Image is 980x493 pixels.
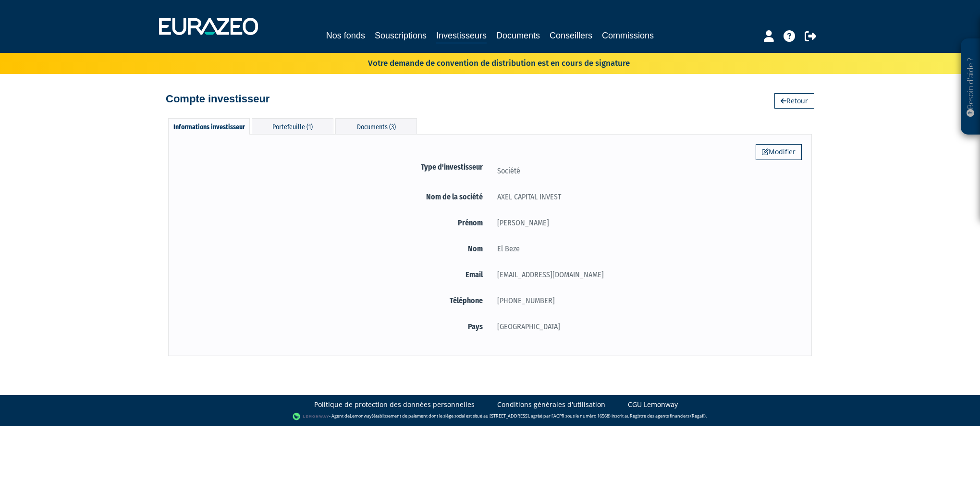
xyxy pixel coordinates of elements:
div: [PHONE_NUMBER] [490,295,802,307]
label: Email [178,269,490,281]
div: - Agent de (établissement de paiement dont le siège social est situé au [STREET_ADDRESS], agréé p... [10,412,970,421]
a: Conseillers [550,29,592,42]
label: Nom [178,243,490,255]
div: [GEOGRAPHIC_DATA] [490,320,802,333]
label: Prénom [178,217,490,229]
label: Type d'investisseur [178,161,490,173]
label: Nom de la société [178,191,490,203]
div: Portefeuille (1) [252,118,333,134]
label: Téléphone [178,295,490,307]
a: Retour [774,93,814,109]
a: Investisseurs [436,29,487,44]
div: [PERSON_NAME] [490,217,802,229]
p: Besoin d'aide ? [965,44,976,130]
div: Informations investisseur [168,118,250,135]
a: Politique de protection des données personnelles [314,400,475,409]
div: AXEL CAPITAL INVEST [490,191,802,203]
div: [EMAIL_ADDRESS][DOMAIN_NAME] [490,269,802,281]
a: Modifier [756,144,802,160]
h4: Compte investisseur [166,93,269,105]
a: Souscriptions [375,29,427,42]
a: CGU Lemonway [628,400,678,409]
a: Nos fonds [326,29,365,42]
a: Lemonway [350,413,372,419]
div: Documents (3) [335,118,417,134]
img: 1732889491-logotype_eurazeo_blanc_rvb.png [159,18,258,35]
img: logo-lemonway.png [293,412,330,421]
a: Conditions générales d'utilisation [497,400,605,409]
p: Votre demande de convention de distribution est en cours de signature [340,55,630,69]
div: Société [490,165,802,177]
a: Commissions [602,29,654,42]
a: Registre des agents financiers (Regafi) [630,413,706,419]
a: Documents [496,29,540,42]
div: El Beze [490,243,802,255]
label: Pays [178,320,490,333]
